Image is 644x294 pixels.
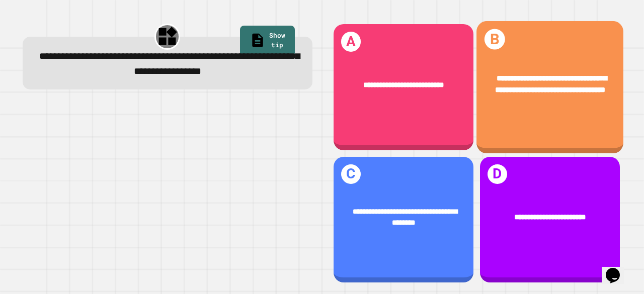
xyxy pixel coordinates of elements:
h1: D [488,164,507,184]
iframe: chat widget [602,254,634,284]
h1: B [484,29,505,50]
h1: A [341,32,361,51]
h1: C [341,164,361,184]
a: Show tip [240,26,295,57]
